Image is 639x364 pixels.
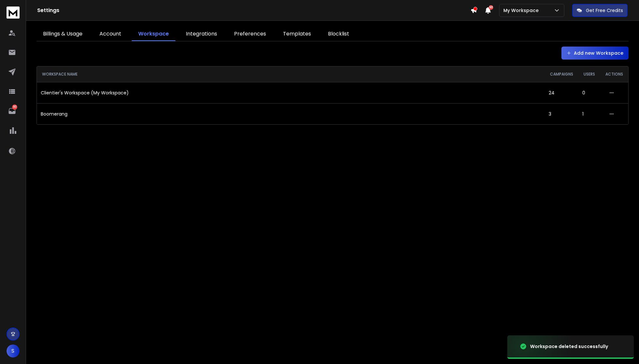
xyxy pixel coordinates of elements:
a: Billings & Usage [37,27,89,41]
td: 0 [578,82,600,103]
span: 50 [489,5,493,10]
h1: Settings [37,7,470,14]
a: Blocklist [321,27,356,41]
a: Preferences [228,27,273,41]
td: 1 [578,103,600,124]
img: logo [7,7,20,19]
button: Add new Workspace [561,47,629,60]
p: Get Free Credits [586,7,623,14]
button: S [7,344,20,357]
th: ACTIONS [600,66,628,82]
a: Integrations [179,27,224,41]
a: Account [93,27,128,41]
td: Clientier's Workspace (My Workspace) [37,82,545,103]
button: Get Free Credits [572,4,628,17]
a: Templates [276,27,318,41]
th: WORKSPACE NAME [37,66,545,82]
a: Workspace [132,27,175,41]
td: Boomerang [37,103,545,124]
th: USERS [578,66,600,82]
p: 80 [12,105,17,110]
td: 24 [545,82,578,103]
th: CAMPAIGNS [545,66,578,82]
td: 3 [545,103,578,124]
div: Workspace deleted successfully [530,343,608,350]
p: My Workspace [503,7,541,14]
a: 80 [6,105,19,118]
